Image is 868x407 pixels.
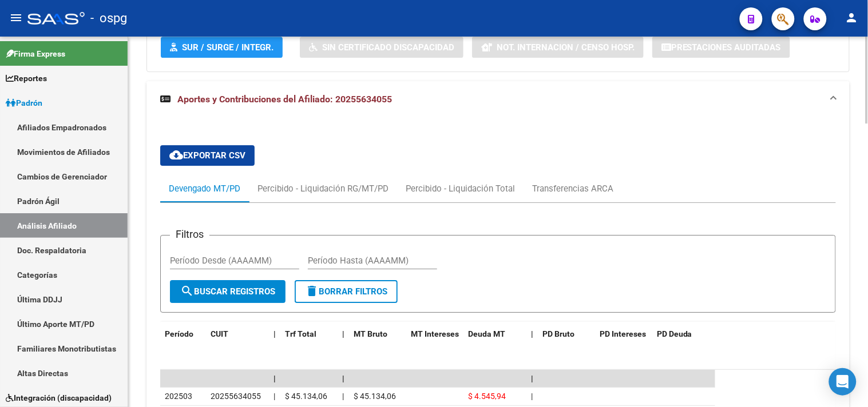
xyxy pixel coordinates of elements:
[652,37,790,58] button: Prestaciones Auditadas
[295,280,398,303] button: Borrar Filtros
[211,392,261,401] span: 20255634055
[285,329,316,338] span: Trf Total
[468,329,505,338] span: Deuda MT
[6,72,47,85] span: Reportes
[338,322,349,346] datatable-header-cell: |
[652,322,715,346] datatable-header-cell: PD Deuda
[300,37,463,58] button: Sin Certificado Discapacidad
[406,322,463,346] datatable-header-cell: MT Intereses
[468,392,506,401] span: $ 4.545,94
[177,94,392,105] span: Aportes y Contribuciones del Afiliado: 20255634055
[531,374,533,383] span: |
[342,392,344,401] span: |
[531,392,533,401] span: |
[829,368,857,396] div: Open Intercom Messenger
[280,322,338,346] datatable-header-cell: Trf Total
[342,329,344,338] span: |
[6,392,112,404] span: Integración (discapacidad)
[411,329,459,338] span: MT Intereses
[160,322,206,346] datatable-header-cell: Período
[182,42,274,53] span: SUR / SURGE / INTEGR.
[532,182,613,195] div: Transferencias ARCA
[165,329,193,338] span: Período
[845,11,859,25] mat-icon: person
[349,322,406,346] datatable-header-cell: MT Bruto
[180,286,275,297] span: Buscar Registros
[269,322,280,346] datatable-header-cell: |
[285,392,327,401] span: $ 45.134,06
[595,322,652,346] datatable-header-cell: PD Intereses
[305,284,319,298] mat-icon: delete
[9,11,23,25] mat-icon: menu
[538,322,595,346] datatable-header-cell: PD Bruto
[211,329,228,338] span: CUIT
[257,182,389,195] div: Percibido - Liquidación RG/MT/PD
[169,148,183,162] mat-icon: cloud_download
[342,374,344,383] span: |
[657,329,692,338] span: PD Deuda
[354,329,387,338] span: MT Bruto
[531,329,533,338] span: |
[6,97,42,109] span: Padrón
[274,374,276,383] span: |
[322,42,454,53] span: Sin Certificado Discapacidad
[463,322,526,346] datatable-header-cell: Deuda MT
[472,37,644,58] button: Not. Internacion / Censo Hosp.
[161,37,283,58] button: SUR / SURGE / INTEGR.
[206,322,269,346] datatable-header-cell: CUIT
[146,81,850,118] mat-expansion-panel-header: Aportes y Contribuciones del Afiliado: 20255634055
[169,150,245,161] span: Exportar CSV
[274,392,275,401] span: |
[160,145,255,166] button: Exportar CSV
[169,182,240,195] div: Devengado MT/PD
[180,284,194,298] mat-icon: search
[497,42,635,53] span: Not. Internacion / Censo Hosp.
[406,182,515,195] div: Percibido - Liquidación Total
[170,226,209,242] h3: Filtros
[170,280,286,303] button: Buscar Registros
[526,322,538,346] datatable-header-cell: |
[671,42,781,53] span: Prestaciones Auditadas
[354,392,396,401] span: $ 45.134,06
[165,392,192,401] span: 202503
[600,329,646,338] span: PD Intereses
[274,329,276,338] span: |
[90,6,127,31] span: - ospg
[542,329,574,338] span: PD Bruto
[6,47,65,60] span: Firma Express
[305,286,387,297] span: Borrar Filtros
